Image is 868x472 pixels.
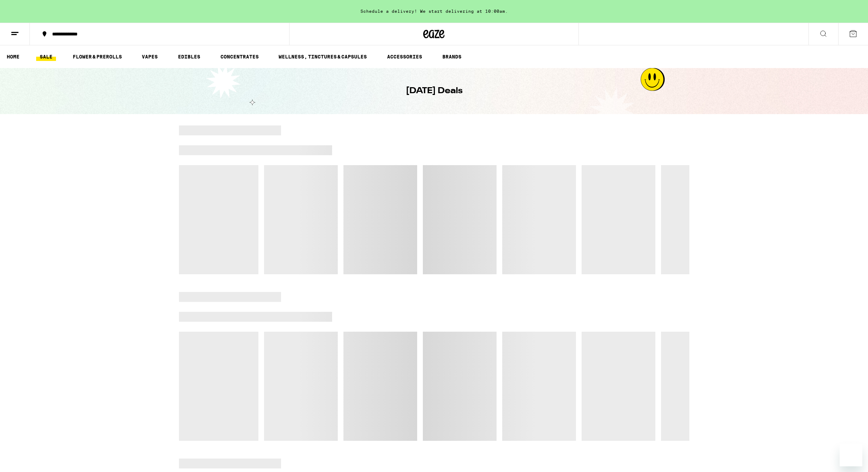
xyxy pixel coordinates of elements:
[3,52,23,61] a: HOME
[439,52,465,61] a: BRANDS
[36,52,56,61] a: SALE
[406,85,463,97] h1: [DATE] Deals
[275,52,370,61] a: WELLNESS, TINCTURES & CAPSULES
[383,52,426,61] a: ACCESSORIES
[840,444,862,466] iframe: Button to launch messaging window
[138,52,161,61] a: VAPES
[174,52,204,61] a: EDIBLES
[69,52,125,61] a: FLOWER & PREROLLS
[217,52,262,61] a: CONCENTRATES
